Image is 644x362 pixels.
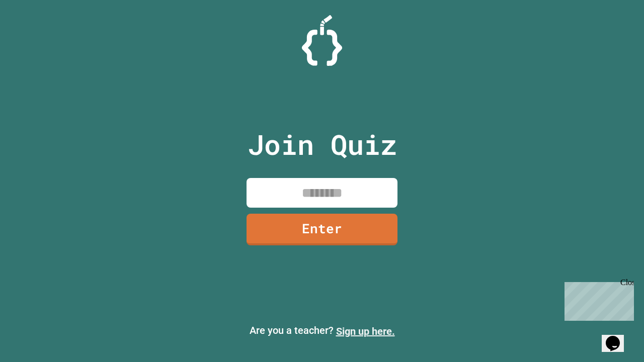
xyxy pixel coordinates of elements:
a: Enter [247,214,397,245]
img: Logo.svg [302,15,342,66]
p: Join Quiz [248,124,397,165]
a: Sign up here. [336,325,395,337]
p: Are you a teacher? [8,323,636,339]
iframe: chat widget [602,322,634,352]
iframe: chat widget [560,278,634,321]
div: Chat with us now!Close [4,4,69,64]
